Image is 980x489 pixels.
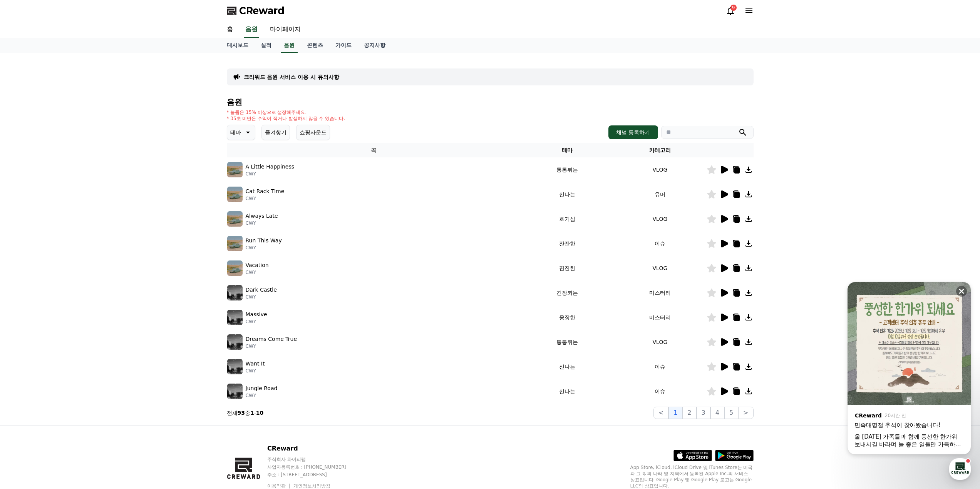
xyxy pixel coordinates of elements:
[221,22,239,38] a: 홈
[608,125,658,139] button: 채널 등록하기
[221,38,255,53] a: 대시보드
[521,256,613,280] td: 잔잔한
[24,255,29,262] span: 홈
[521,280,613,305] td: 긴장되는
[239,5,285,17] span: CReward
[246,195,285,202] p: CWY
[613,256,706,280] td: VLOG
[246,237,282,245] p: Run This Way
[521,231,613,256] td: 잔잔한
[227,236,243,251] img: music
[227,5,285,17] a: CReward
[246,163,295,171] p: A Little Happiness
[227,115,345,122] p: * 35초 미만은 수익이 적거나 발생하지 않을 수 있습니다.
[250,410,254,416] strong: 1
[119,255,128,262] span: 설정
[256,410,263,416] strong: 10
[653,407,668,419] button: <
[246,220,278,226] p: CWY
[724,407,738,419] button: 5
[521,330,613,354] td: 통통튀는
[246,212,278,220] p: Always Late
[521,379,613,404] td: 신나는
[227,409,264,417] p: 전체 중 -
[227,285,243,300] img: music
[613,231,706,256] td: 이슈
[738,407,753,419] button: >
[358,38,392,53] a: 공지사항
[613,207,706,231] td: VLOG
[230,127,241,138] p: 테마
[246,245,282,251] p: CWY
[613,330,706,354] td: VLOG
[246,319,267,325] p: CWY
[246,392,278,399] p: CWY
[267,456,361,462] p: 주식회사 와이피랩
[246,343,297,349] p: CWY
[227,187,243,202] img: music
[521,207,613,231] td: 호기심
[296,125,330,140] button: 쇼핑사운드
[521,182,613,207] td: 신나는
[267,472,361,478] p: 주소 : [STREET_ADDRESS]
[227,98,754,106] h4: 음원
[668,407,682,419] button: 1
[2,244,51,263] a: 홈
[521,143,613,157] th: 테마
[227,359,243,374] img: music
[244,73,339,81] a: 크리워드 음원 서비스 이용 시 유의사항
[227,310,243,325] img: music
[246,261,269,269] p: Vacation
[227,260,243,276] img: music
[267,483,291,489] a: 이용약관
[227,211,243,227] img: music
[710,407,724,419] button: 4
[246,187,285,195] p: Cat Rack Time
[613,354,706,379] td: 이슈
[246,310,267,319] p: Massive
[521,354,613,379] td: 신나는
[682,407,696,419] button: 2
[726,6,735,15] a: 9
[613,182,706,207] td: 유머
[329,38,358,53] a: 가이드
[613,280,706,305] td: 미스터리
[246,384,278,392] p: Jungle Road
[227,109,345,115] p: * 볼륨은 15% 이상으로 설정해주세요.
[267,444,361,453] p: CReward
[246,368,265,374] p: CWY
[246,360,265,368] p: Want It
[264,22,307,38] a: 마이페이지
[613,157,706,182] td: VLOG
[261,125,290,140] button: 즐겨찾기
[227,143,521,157] th: 곡
[227,162,243,177] img: music
[613,305,706,330] td: 미스터리
[244,22,259,38] a: 음원
[227,125,255,140] button: 테마
[293,483,330,489] a: 개인정보처리방침
[630,464,754,489] p: App Store, iCloud, iCloud Drive 및 iTunes Store는 미국과 그 밖의 나라 및 지역에서 등록된 Apple Inc.의 서비스 상표입니다. Goo...
[238,410,245,416] strong: 93
[613,143,706,157] th: 카테고리
[246,171,295,177] p: CWY
[246,269,269,275] p: CWY
[267,464,361,470] p: 사업자등록번호 : [PHONE_NUMBER]
[613,379,706,404] td: 이슈
[246,294,277,300] p: CWY
[521,157,613,182] td: 통통튀는
[227,384,243,399] img: music
[246,286,277,294] p: Dark Castle
[730,5,737,11] div: 9
[70,256,80,262] span: 대화
[99,244,148,263] a: 설정
[246,335,297,343] p: Dreams Come True
[697,407,710,419] button: 3
[51,244,99,263] a: 대화
[521,305,613,330] td: 웅장한
[227,334,243,350] img: music
[281,38,298,53] a: 음원
[255,38,278,53] a: 실적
